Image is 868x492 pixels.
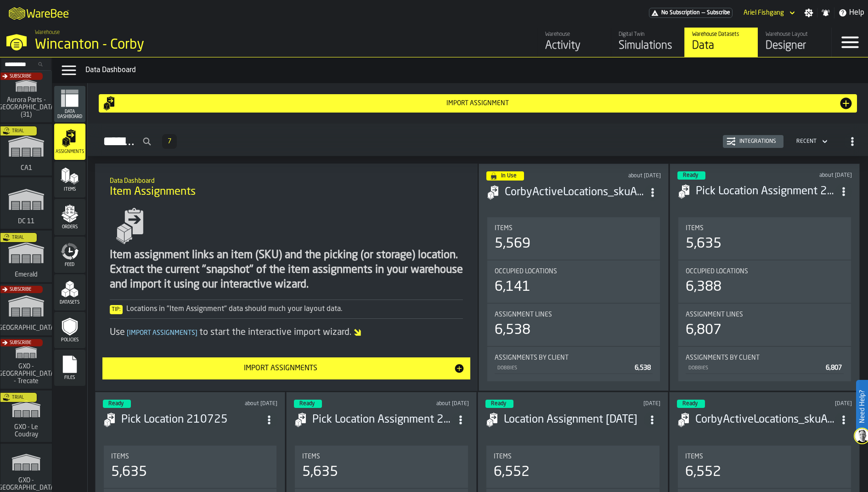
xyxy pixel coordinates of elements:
div: Title [685,453,844,460]
div: Title [302,453,461,460]
div: stat-Occupied Locations [678,260,851,303]
span: Trial [12,129,24,134]
li: menu Policies [54,312,85,349]
li: menu Datasets [54,274,85,311]
div: Integrations [736,138,780,145]
div: Warehouse [545,31,603,38]
div: Use to start the interactive import wizard. [110,326,463,339]
span: 6,538 [635,365,651,371]
div: Title [495,268,653,275]
a: link-to-/wh/i/b5402f52-ce28-4f27-b3d4-5c6d76174849/simulations [0,284,52,337]
h2: Sub Title [110,175,463,185]
div: DropdownMenuValue-Ariel Fishgang [740,7,797,18]
a: link-to-/wh/i/ace0e389-6ead-4668-b816-8dc22364bb41/pricing/ [649,8,733,18]
span: Subscribe [10,287,31,292]
div: stat-Assignment lines [678,304,851,346]
li: menu Orders [54,199,85,236]
div: Title [494,453,652,460]
div: 5,635 [686,236,721,252]
div: Title [686,225,844,232]
div: Warehouse Layout [766,31,824,38]
div: Title [686,354,844,362]
h3: Pick Location Assignment 210725.csv [696,184,835,199]
a: link-to-/wh/i/ace0e389-6ead-4668-b816-8dc22364bb41/data [684,28,758,57]
div: Import Assignments [108,363,454,374]
span: Ready [491,401,506,407]
span: Subscribe [707,10,730,16]
span: Items [495,225,513,232]
span: Assignment lines [495,311,552,318]
div: stat-Items [104,446,277,488]
span: Ready [108,401,124,407]
a: link-to-/wh/i/efd9e906-5eb9-41af-aac9-d3e075764b8d/simulations [0,390,52,444]
div: status-3 2 [294,400,322,408]
div: Import assignment [117,100,839,107]
a: link-to-/wh/i/576ff85d-1d82-4029-ae14-f0fa99bd4ee3/simulations [0,231,52,284]
span: Item Assignments [110,185,196,199]
div: Title [495,225,653,232]
h3: Pick Location 210725 [121,413,261,427]
div: Updated: 21/07/2025, 12:52:03 Created: 21/07/2025, 12:51:59 [396,401,469,407]
div: Title [686,268,844,275]
span: Trial [12,395,24,400]
span: — [702,10,705,16]
div: status-3 2 [485,400,513,408]
label: button-toggle-Help [834,7,868,18]
label: button-toggle-Data Menu [56,61,82,79]
div: StatList-item-DOBBIES [495,362,653,374]
div: Title [495,311,653,318]
a: link-to-/wh/i/ace0e389-6ead-4668-b816-8dc22364bb41/designer [758,28,831,57]
div: title-Item Assignments [102,171,471,204]
div: Simulations [619,39,677,53]
section: card-AssignmentDashboardCard [677,215,852,383]
a: link-to-/wh/i/ace0e389-6ead-4668-b816-8dc22364bb41/feed/ [537,28,611,57]
li: menu Assignments [54,124,85,160]
div: Updated: 20/07/2025, 23:36:59 Created: 20/07/2025, 23:35:40 [588,401,660,407]
div: 6,552 [685,464,721,481]
span: Assignments [54,149,85,154]
div: 5,569 [495,236,530,252]
div: stat-Items [295,446,468,488]
div: 6,388 [686,279,721,295]
div: Item assignment links an item (SKU) and the picking (or storage) location. Extract the current "s... [110,248,463,292]
label: button-toggle-Menu [832,28,868,57]
div: stat-Occupied Locations [487,260,660,303]
span: Items [686,225,704,232]
span: Help [849,7,864,18]
div: Updated: 21/07/2025, 12:54:25 Created: 21/07/2025, 12:54:05 [205,401,278,407]
div: stat-Assignments by Client [487,347,660,381]
span: Items [685,453,703,460]
div: 6,552 [494,464,530,481]
div: Pick Location Assignment 210725.csv [312,413,452,427]
span: Items [111,453,129,460]
div: stat-Assignments by Client [678,347,851,381]
div: Title [495,354,653,362]
div: stat-Items [678,217,851,260]
div: StatList-item-DOBBIES [686,362,844,374]
span: Orders [54,225,85,230]
h3: CorbyActiveLocations_skuAssignment_WareBee [DATE] [695,413,835,427]
div: Data Dashboard [85,65,864,76]
span: ] [195,330,197,336]
h3: CorbyActiveLocations_skuAssignment_WareBee 3107.csv [505,185,644,200]
span: Occupied Locations [686,268,748,275]
div: Title [111,453,270,460]
span: Items [302,453,320,460]
span: Ready [683,173,698,178]
button: button-Import assignment [99,94,857,113]
li: menu Files [54,350,85,386]
button: button-Integrations [723,135,783,148]
div: 6,538 [495,322,530,339]
div: ItemListCard-DashboardItemContainer [479,164,669,391]
div: DOBBIES [496,365,631,371]
span: Feed [54,262,85,267]
a: link-to-/wh/i/76e2a128-1b54-4d66-80d4-05ae4c277723/simulations [0,124,52,177]
span: Assignment lines [686,311,743,318]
